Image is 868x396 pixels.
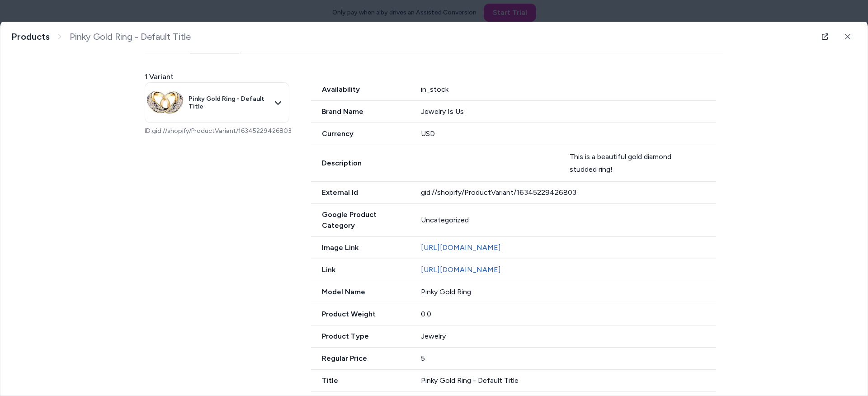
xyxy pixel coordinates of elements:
[311,309,410,320] span: Product Weight
[145,71,174,82] span: 1 Variant
[11,31,50,42] a: Products
[189,95,269,111] span: Pinky Gold Ring - Default Title
[421,287,717,297] div: Pinky Gold Ring
[311,209,410,231] span: Google Product Category
[421,265,501,274] a: [URL][DOMAIN_NAME]
[570,151,679,176] div: This is a beautiful gold diamond studded ring!
[311,353,410,364] span: Regular Price
[421,187,717,198] div: gid://shopify/ProductVariant/16345229426803
[311,264,410,275] span: Link
[421,84,717,95] div: in_stock
[311,158,412,169] span: Description
[421,106,717,117] div: Jewelry Is Us
[311,331,410,342] span: Product Type
[311,187,410,198] span: External Id
[421,215,717,226] div: Uncategorized
[145,127,289,136] p: ID: gid://shopify/ProductVariant/16345229426803
[421,331,717,342] div: Jewelry
[311,375,410,386] span: Title
[421,243,501,252] a: [URL][DOMAIN_NAME]
[421,128,717,139] div: USD
[145,82,289,123] button: Pinky Gold Ring - Default Title
[421,375,717,386] div: Pinky Gold Ring - Default Title
[421,309,717,320] div: 0.0
[311,287,410,297] span: Model Name
[311,242,410,253] span: Image Link
[11,31,191,42] nav: breadcrumb
[421,353,717,364] div: 5
[311,84,410,95] span: Availability
[70,31,191,42] span: Pinky Gold Ring - Default Title
[311,128,410,139] span: Currency
[147,85,183,121] img: jewelry.jpg
[311,106,410,117] span: Brand Name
